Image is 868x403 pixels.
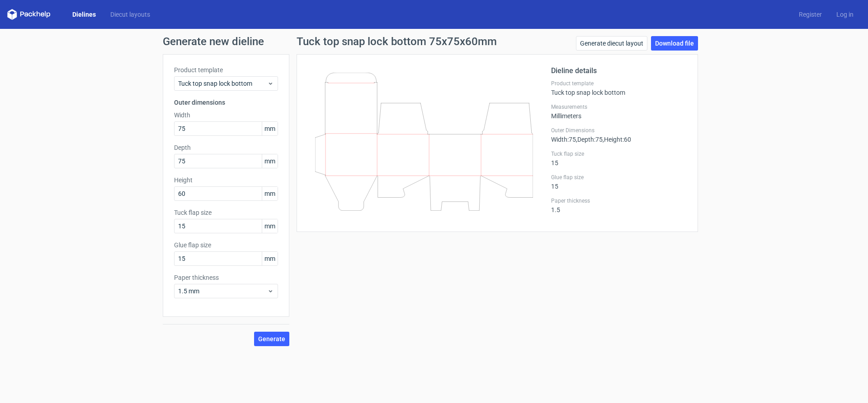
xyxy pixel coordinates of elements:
a: Download file [651,36,698,51]
label: Width [174,111,278,120]
div: Tuck top snap lock bottom [551,80,687,96]
div: 15 [551,150,687,167]
span: Width : 75 [551,136,576,143]
a: Generate diecut layout [576,36,647,51]
label: Outer Dimensions [551,127,687,134]
div: 15 [551,174,687,190]
span: , Height : 60 [603,136,631,143]
label: Product template [174,65,278,74]
span: mm [262,154,278,168]
label: Height [174,176,278,185]
h3: Outer dimensions [174,98,278,107]
a: Log in [829,10,861,19]
span: 1.5 mm [178,287,267,296]
label: Tuck flap size [551,150,687,157]
div: Millimeters [551,103,687,120]
label: Depth [174,143,278,152]
h1: Tuck top snap lock bottom 75x75x60mm [297,36,497,47]
label: Paper thickness [174,273,278,282]
h2: Dieline details [551,65,687,76]
label: Paper thickness [551,197,687,204]
span: Tuck top snap lock bottom [178,79,267,88]
h1: Generate new dieline [163,36,705,47]
label: Glue flap size [174,241,278,250]
span: Generate [258,336,285,342]
span: mm [262,187,278,200]
label: Tuck flap size [174,208,278,217]
label: Product template [551,80,687,87]
span: mm [262,252,278,265]
span: mm [262,219,278,233]
label: Glue flap size [551,174,687,181]
div: 1.5 [551,197,687,213]
span: mm [262,122,278,135]
button: Generate [254,332,289,346]
a: Diecut layouts [103,10,157,19]
label: Measurements [551,103,687,111]
a: Dielines [65,10,103,19]
span: , Depth : 75 [576,136,603,143]
a: Register [792,10,829,19]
